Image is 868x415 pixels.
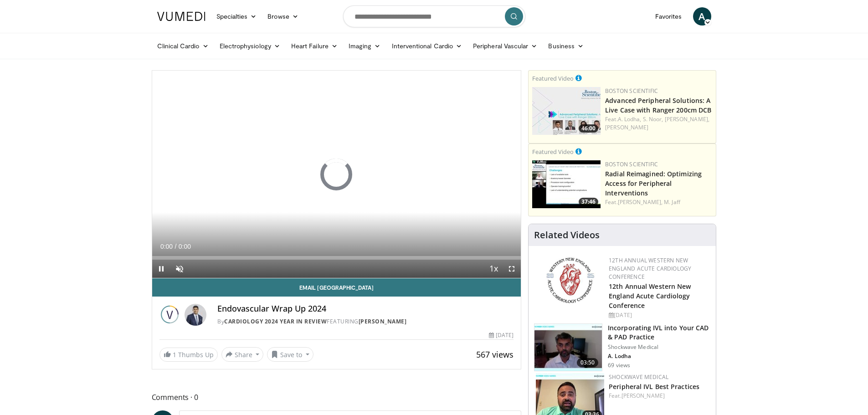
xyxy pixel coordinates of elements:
[665,115,709,123] a: [PERSON_NAME],
[664,198,680,206] a: M. Jaff
[532,87,601,135] a: 46:00
[221,347,264,362] button: Share
[467,37,543,55] a: Peripheral Vascular
[343,5,525,27] input: Search topics, interventions
[534,324,602,371] img: 4a6eaadb-1133-44ac-827a-14b068d082c7.150x105_q85_crop-smart_upscale.jpg
[286,37,343,55] a: Heart Failure
[217,304,514,314] h4: Endovascular Wrap Up 2024
[484,260,503,278] button: Playback Rate
[532,160,601,208] img: c038ed19-16d5-403f-b698-1d621e3d3fd1.150x105_q85_crop-smart_upscale.jpg
[262,7,304,26] a: Browse
[532,87,601,135] img: af9da20d-90cf-472d-9687-4c089bf26c94.150x105_q85_crop-smart_upscale.jpg
[621,392,665,400] a: [PERSON_NAME]
[503,260,521,278] button: Fullscreen
[160,243,173,250] span: 0:00
[359,318,407,325] a: [PERSON_NAME]
[643,115,663,123] a: S. Noor,
[152,37,214,55] a: Clinical Cardio
[608,362,630,369] p: 69 views
[605,160,658,168] a: Boston Scientific
[543,37,589,55] a: Business
[489,331,514,339] div: [DATE]
[170,260,189,278] button: Unmute
[605,96,711,114] a: Advanced Peripheral Solutions: A Live Case with Ranger 200cm DCB
[605,198,712,206] div: Feat.
[159,348,218,362] a: 1 Thumbs Up
[211,7,262,26] a: Specialties
[224,318,327,325] a: Cardiology 2024 Year in Review
[152,278,521,297] a: Email [GEOGRAPHIC_DATA]
[152,391,522,403] span: Comments 0
[608,353,710,360] p: A. Lodha
[609,382,699,391] a: Peripheral IVL Best Practices
[605,115,712,132] div: Feat.
[534,323,710,372] a: 03:50 Incorporating IVL into Your CAD & PAD Practice Shockwave Medical A. Lodha 69 views
[534,230,600,241] h4: Related Videos
[157,12,205,21] img: VuMedi Logo
[608,323,710,342] h3: Incorporating IVL into Your CAD & PAD Practice
[173,350,176,359] span: 1
[609,282,691,310] a: 12th Annual Western New England Acute Cardiology Conference
[532,148,574,156] small: Featured Video
[605,87,658,95] a: Boston Scientific
[609,256,691,281] a: 12th Annual Western New England Acute Cardiology Conference
[618,198,663,206] a: [PERSON_NAME],
[532,74,574,82] small: Featured Video
[577,358,599,367] span: 03:50
[605,169,702,197] a: Radial Reimagined: Optimizing Access for Peripheral Interventions
[386,37,468,55] a: Interventional Cardio
[152,71,521,278] video-js: Video Player
[152,256,521,260] div: Progress Bar
[159,304,181,326] img: Cardiology 2024 Year in Review
[609,392,709,400] div: Feat.
[532,160,601,208] a: 37:46
[579,124,598,133] span: 46:00
[618,115,642,123] a: A. Lodha,
[217,318,514,326] div: By FEATURING
[185,304,206,326] img: Avatar
[608,343,710,351] p: Shockwave Medical
[476,349,514,360] span: 567 views
[214,37,286,55] a: Electrophysiology
[609,311,709,319] div: [DATE]
[579,198,598,206] span: 37:46
[650,7,688,26] a: Favorites
[545,256,596,304] img: 0954f259-7907-4053-a817-32a96463ecc8.png.150x105_q85_autocrop_double_scale_upscale_version-0.2.png
[605,123,648,131] a: [PERSON_NAME]
[609,373,668,381] a: Shockwave Medical
[343,37,386,55] a: Imaging
[152,260,170,278] button: Pause
[179,243,191,250] span: 0:00
[267,347,313,362] button: Save to
[693,7,711,26] a: A
[175,243,177,250] span: /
